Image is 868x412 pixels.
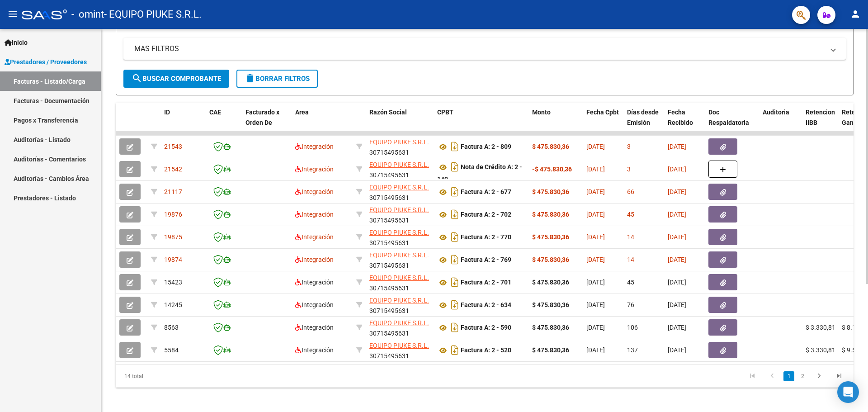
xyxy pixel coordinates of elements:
[668,324,686,331] span: [DATE]
[295,279,334,286] span: Integración
[627,166,631,173] span: 3
[369,109,407,116] span: Razón Social
[461,234,511,241] strong: Factura A: 2 - 770
[71,5,104,24] span: - omint
[164,256,182,263] span: 19874
[449,160,461,174] i: Descargar documento
[449,320,461,335] i: Descargar documento
[236,70,318,88] button: Borrar Filtros
[668,211,686,218] span: [DATE]
[668,109,693,126] span: Fecha Recibido
[7,9,18,19] mat-icon: menu
[528,103,583,142] datatable-header-cell: Monto
[369,274,429,281] span: EQUIPO PIUKE S.R.L.
[532,256,569,263] strong: $ 475.830,36
[668,279,686,286] span: [DATE]
[164,346,179,354] span: 5584
[759,103,802,142] datatable-header-cell: Auditoria
[532,188,569,195] strong: $ 475.830,36
[449,185,461,199] i: Descargar documento
[369,182,430,201] div: 30715495631
[586,256,605,263] span: [DATE]
[209,109,221,116] span: CAE
[627,109,659,126] span: Días desde Emisión
[668,188,686,195] span: [DATE]
[164,233,182,241] span: 19875
[366,103,434,142] datatable-header-cell: Razón Social
[532,301,569,308] strong: $ 475.830,36
[449,298,461,312] i: Descargar documento
[104,5,202,24] span: - EQUIPO PIUKE S.R.L.
[369,205,430,224] div: 30715495631
[583,103,623,142] datatable-header-cell: Fecha Cpbt
[461,324,511,331] strong: Factura A: 2 - 590
[532,109,551,116] span: Monto
[164,301,182,308] span: 14245
[461,211,511,218] strong: Factura A: 2 - 702
[123,38,846,60] mat-expansion-panel-header: MAS FILTROS
[164,279,182,286] span: 15423
[449,230,461,244] i: Descargar documento
[369,297,429,304] span: EQUIPO PIUKE S.R.L.
[295,233,334,241] span: Integración
[132,73,142,84] mat-icon: search
[369,318,430,337] div: 30715495631
[764,371,781,381] a: go to previous page
[369,227,430,246] div: 30715495631
[850,9,861,19] mat-icon: person
[369,229,429,236] span: EQUIPO PIUKE S.R.L.
[744,371,761,381] a: go to first page
[668,166,686,173] span: [DATE]
[369,138,429,146] span: EQUIPO PIUKE S.R.L.
[802,103,838,142] datatable-header-cell: Retencion IIBB
[627,256,634,263] span: 14
[449,275,461,289] i: Descargar documento
[461,347,511,354] strong: Factura A: 2 - 520
[532,143,569,150] strong: $ 475.830,36
[164,188,182,195] span: 21117
[627,233,634,241] span: 14
[708,109,749,126] span: Doc Respaldatoria
[434,103,528,142] datatable-header-cell: CPBT
[295,346,334,354] span: Integración
[369,161,429,168] span: EQUIPO PIUKE S.R.L.
[295,188,334,195] span: Integración
[164,143,182,150] span: 21543
[295,109,309,116] span: Area
[369,251,429,259] span: EQUIPO PIUKE S.R.L.
[242,103,292,142] datatable-header-cell: Facturado x Orden De
[627,143,631,150] span: 3
[532,211,569,218] strong: $ 475.830,36
[668,233,686,241] span: [DATE]
[668,346,686,354] span: [DATE]
[123,70,229,88] button: Buscar Comprobante
[796,369,809,384] li: page 2
[668,143,686,150] span: [DATE]
[532,346,569,354] strong: $ 475.830,36
[627,211,634,218] span: 45
[668,301,686,308] span: [DATE]
[627,346,638,354] span: 137
[461,189,511,196] strong: Factura A: 2 - 677
[586,166,605,173] span: [DATE]
[369,137,430,156] div: 30715495631
[369,184,429,191] span: EQUIPO PIUKE S.R.L.
[5,57,87,67] span: Prestadores / Proveedores
[295,256,334,263] span: Integración
[586,109,619,116] span: Fecha Cpbt
[369,341,430,360] div: 30715495631
[837,381,859,403] div: Open Intercom Messenger
[295,143,334,150] span: Integración
[461,279,511,286] strong: Factura A: 2 - 701
[245,73,255,84] mat-icon: delete
[164,211,182,218] span: 19876
[806,346,835,354] span: $ 3.330,81
[461,143,511,151] strong: Factura A: 2 - 809
[160,103,206,142] datatable-header-cell: ID
[116,365,262,388] div: 14 total
[627,279,634,286] span: 45
[705,103,759,142] datatable-header-cell: Doc Respaldatoria
[295,301,334,308] span: Integración
[134,44,824,54] mat-panel-title: MAS FILTROS
[295,211,334,218] span: Integración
